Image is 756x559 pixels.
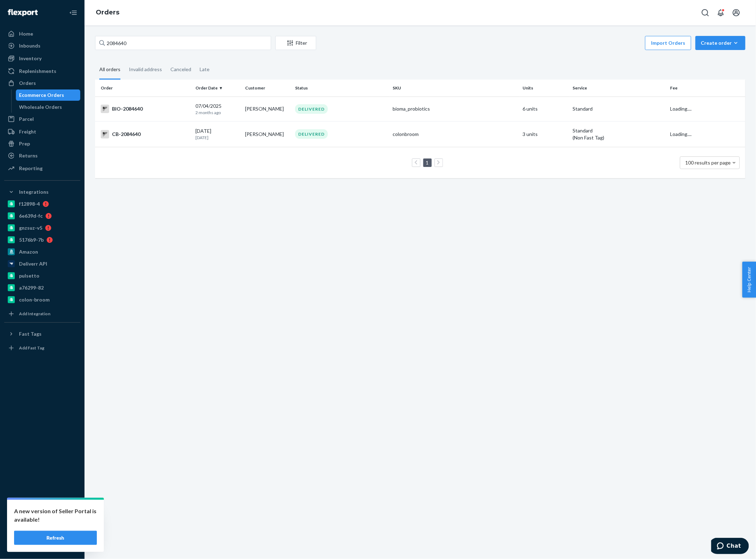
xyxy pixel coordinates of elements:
th: Fee [667,80,745,97]
div: Filter [276,39,316,46]
div: Prep [19,140,30,147]
div: Freight [19,128,36,135]
div: pulsetto [19,272,39,279]
div: f12898-4 [19,200,40,207]
a: Inventory [4,53,80,64]
div: All orders [99,60,120,80]
span: 100 results per page [686,160,731,166]
a: Add Integration [4,308,80,319]
a: Deliverr API [4,258,80,269]
div: Customer [245,85,290,91]
div: Wholesale Orders [19,104,62,111]
ol: breadcrumbs [90,2,125,23]
th: Status [292,80,390,97]
a: f12898-4 [4,198,80,210]
button: Fast Tags [4,328,80,340]
a: pulsetto [4,270,80,281]
input: Search orders [95,36,271,50]
a: Replenishments [4,66,80,77]
button: Import Orders [645,36,691,50]
div: [DATE] [195,128,240,141]
button: Integrations [4,186,80,198]
a: a76299-82 [4,282,80,293]
a: 6e639d-fc [4,210,80,222]
p: 2 months ago [195,110,240,116]
td: [PERSON_NAME] [243,121,293,147]
th: Service [570,80,667,97]
td: 3 units [520,121,570,147]
div: Amazon [19,248,38,255]
div: Ecommerce Orders [19,92,64,99]
a: Ecommerce Orders [16,89,81,101]
div: BIO-2084640 [101,105,190,113]
a: Settings [4,503,80,515]
td: Loading.... [667,121,745,147]
button: Close Navigation [66,6,80,20]
div: CB-2084640 [101,130,190,138]
a: Parcel [4,113,80,125]
a: Home [4,28,80,39]
div: Add Fast Tag [19,345,44,351]
button: Talk to Support [4,515,80,527]
div: Reporting [19,165,43,172]
button: Give Feedback [4,539,80,551]
td: Loading.... [667,97,745,121]
div: Inventory [19,55,42,62]
a: Page 1 is your current page [425,160,430,166]
div: Fast Tags [19,330,42,337]
iframe: Opens a widget where you can chat to one of our agents [711,538,749,555]
td: [PERSON_NAME] [243,97,293,121]
th: Units [520,80,570,97]
div: Returns [19,152,38,159]
div: Home [19,30,33,37]
button: Filter [275,36,316,50]
a: Wholesale Orders [16,101,81,113]
a: 5176b9-7b [4,234,80,246]
div: 5176b9-7b [19,236,44,243]
div: Invalid address [129,60,162,79]
button: Create order [695,36,745,50]
p: Standard [573,105,664,112]
div: DELIVERED [295,129,328,139]
a: Prep [4,138,80,149]
div: gnzsuz-v5 [19,224,42,231]
div: Integrations [19,188,49,195]
div: DELIVERED [295,104,328,114]
p: A new version of Seller Portal is available! [14,507,97,524]
div: a76299-82 [19,284,44,291]
a: Amazon [4,246,80,257]
div: Parcel [19,116,34,123]
p: Standard [573,127,664,134]
div: Orders [19,80,36,87]
button: Refresh [14,531,97,545]
th: SKU [390,80,520,97]
div: Late [200,60,210,79]
a: gnzsuz-v5 [4,222,80,234]
div: Canceled [170,60,191,79]
div: bioma_probiotics [393,105,517,112]
button: Open Search Box [698,6,712,20]
a: Add Fast Tag [4,342,80,354]
div: Deliverr API [19,260,47,267]
button: Open account menu [729,6,743,20]
p: [DATE] [195,135,240,141]
a: Reporting [4,163,80,174]
a: Orders [4,77,80,89]
a: colon-broom [4,294,80,305]
div: 6e639d-fc [19,212,43,219]
div: Inbounds [19,42,40,49]
a: Orders [96,8,119,16]
div: Replenishments [19,68,56,75]
a: Returns [4,150,80,161]
img: Flexport logo [8,9,38,16]
div: colonbroom [393,131,517,138]
a: Freight [4,126,80,137]
th: Order Date [193,80,243,97]
th: Order [95,80,193,97]
div: colon-broom [19,296,50,303]
button: Help Center [742,262,756,298]
div: Add Integration [19,311,50,317]
a: Help Center [4,527,80,539]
